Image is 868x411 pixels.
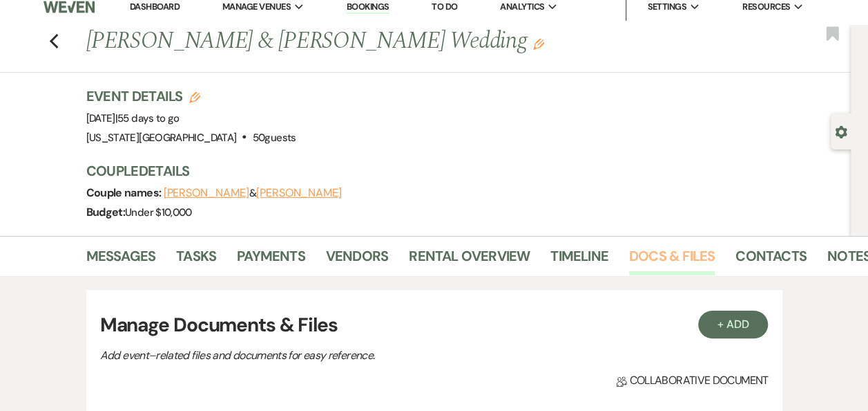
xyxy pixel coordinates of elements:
h3: Couple Details [86,161,838,181]
button: [PERSON_NAME] [164,188,249,199]
span: 55 days to go [117,111,180,125]
a: Bookings [347,1,389,14]
button: [PERSON_NAME] [256,188,342,199]
a: Payments [237,245,305,275]
a: Contacts [735,245,807,275]
a: Vendors [326,245,388,275]
button: + Add [698,311,769,338]
p: Add event–related files and documents for easy reference. [100,347,584,365]
a: Timeline [550,245,608,275]
h1: [PERSON_NAME] & [PERSON_NAME] Wedding [86,25,693,58]
a: Rental Overview [409,245,530,275]
h3: Event Details [86,86,296,106]
span: Budget: [86,205,126,219]
span: [DATE] [86,111,180,125]
span: 50 guests [253,131,296,145]
button: Edit [533,37,544,50]
span: & [164,186,342,200]
h3: Manage Documents & Files [100,311,769,340]
span: [US_STATE][GEOGRAPHIC_DATA] [86,131,237,145]
a: To Do [432,1,457,12]
a: Docs & Files [629,245,715,275]
span: Couple names: [86,185,164,200]
a: Messages [86,245,156,275]
span: | [115,111,180,125]
span: Under $10,000 [125,205,192,219]
span: Collaborative document [616,372,768,389]
a: Tasks [176,245,216,275]
button: Open lead details [835,125,847,138]
a: Dashboard [130,1,180,12]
